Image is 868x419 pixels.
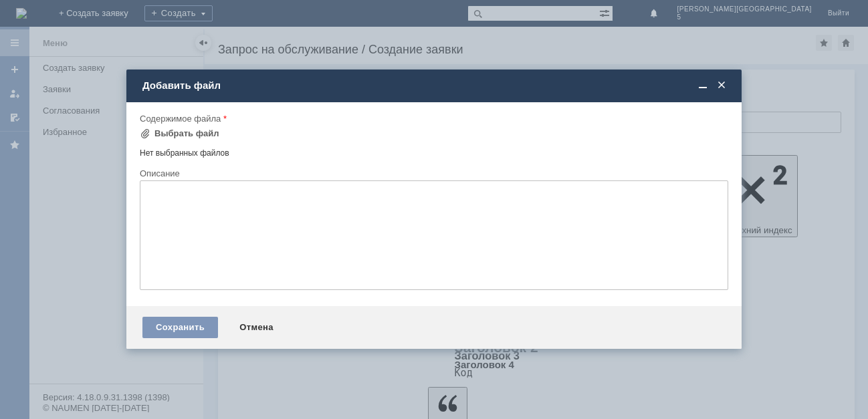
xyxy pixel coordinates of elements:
div: отложенные чеки [DATE] [5,5,195,16]
div: Нет выбранных файлов [140,143,728,158]
span: Свернуть (Ctrl + M) [696,80,710,92]
div: Содержимое файла [140,114,726,123]
div: Выбрать файл [154,128,219,139]
div: Описание [140,169,726,178]
div: Добавить файл [142,80,728,92]
span: Закрыть [715,80,728,92]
